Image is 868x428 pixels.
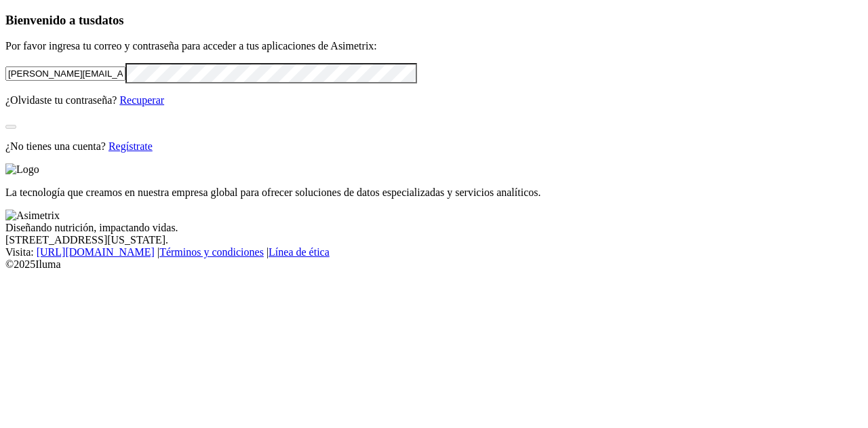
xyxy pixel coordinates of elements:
[5,222,863,234] div: Diseñando nutrición, impactando vidas.
[5,163,39,176] img: Logo
[5,140,863,153] p: ¿No tienes una cuenta?
[37,246,155,258] a: [URL][DOMAIN_NAME]
[269,246,330,258] a: Línea de ética
[95,13,124,27] span: datos
[5,40,863,52] p: Por favor ingresa tu correo y contraseña para acceder a tus aplicaciones de Asimetrix:
[5,66,125,81] input: Tu correo
[5,246,863,258] div: Visita : | |
[5,258,863,271] div: © 2025 Iluma
[5,210,60,222] img: Asimetrix
[5,234,863,246] div: [STREET_ADDRESS][US_STATE].
[119,94,164,106] a: Recuperar
[159,246,264,258] a: Términos y condiciones
[108,140,153,152] a: Regístrate
[5,187,863,199] p: La tecnología que creamos en nuestra empresa global para ofrecer soluciones de datos especializad...
[5,13,863,28] h3: Bienvenido a tus
[5,94,863,106] p: ¿Olvidaste tu contraseña?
